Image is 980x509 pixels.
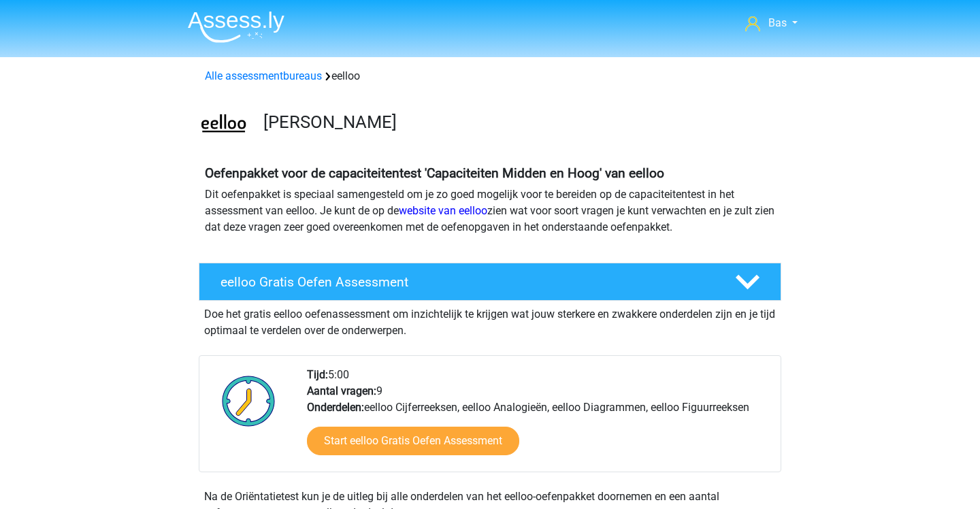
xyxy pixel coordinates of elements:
[199,68,781,84] div: eelloo
[214,367,283,435] img: Klok
[307,368,328,381] b: Tijd:
[263,112,770,133] h3: [PERSON_NAME]
[740,15,803,31] a: Bas
[205,165,664,181] b: Oefenpakket voor de capaciteitentest 'Capaciteiten Midden en Hoog' van eelloo
[297,367,780,472] div: 5:00 9 eelloo Cijferreeksen, eelloo Analogieën, eelloo Diagrammen, eelloo Figuurreeksen
[188,11,284,43] img: Assessly
[307,384,376,397] b: Aantal vragen:
[768,16,787,29] span: Bas
[307,401,364,414] b: Onderdelen:
[205,69,322,82] a: Alle assessmentbureaus
[307,427,519,455] a: Start eelloo Gratis Oefen Assessment
[220,274,713,290] h4: eelloo Gratis Oefen Assessment
[205,186,775,235] p: Dit oefenpakket is speciaal samengesteld om je zo goed mogelijk voor te bereiden op de capaciteit...
[199,101,248,149] img: eelloo.png
[193,263,787,301] a: eelloo Gratis Oefen Assessment
[399,204,487,217] a: website van eelloo
[199,301,781,339] div: Doe het gratis eelloo oefenassessment om inzichtelijk te krijgen wat jouw sterkere en zwakkere on...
